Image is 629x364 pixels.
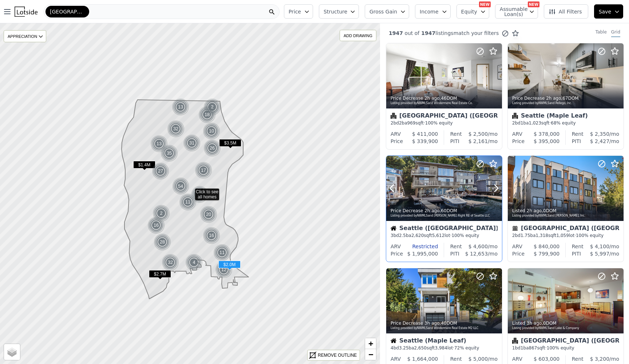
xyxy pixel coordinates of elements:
a: Price Decrease 2h ago,67DOMListing provided byNWMLSand Pellego, Inc.CondominiumSeattle (Maple Lea... [507,43,623,150]
div: ARV [391,243,401,250]
div: 32 [162,254,179,271]
div: /mo [583,130,619,138]
span: $ 3,200 [590,356,609,362]
div: /mo [459,250,498,257]
div: 17 [195,162,212,179]
span: $ 5,000 [468,356,488,362]
div: Price [512,250,525,257]
div: 2 bd 1 ba sqft · 68% equity [512,120,619,126]
div: $2.7M [149,270,171,281]
a: Layers [4,344,20,360]
span: Price [289,8,301,15]
div: 1 bd 1 ba sqft · 100% equity [512,345,619,351]
div: Price [512,138,525,145]
div: 11 [179,193,197,211]
div: $3.5M [219,139,241,150]
span: [GEOGRAPHIC_DATA] [50,8,85,15]
a: Price Decrease 2h ago,60DOMListing provided byNWMLSand [PERSON_NAME] Right RE of Seattle LLCHouse... [386,155,502,262]
div: [GEOGRAPHIC_DATA] ([GEOGRAPHIC_DATA]) [512,338,619,345]
div: Table [596,29,607,37]
div: 54 [171,177,190,195]
span: $ 799,900 [534,251,559,257]
span: $ 1,664,000 [407,356,438,362]
span: 3,984 [435,345,447,351]
div: 2 [153,205,170,222]
div: 4 bd 3.25 ba sqft lot · 72% equity [391,345,498,351]
span: 969 [407,120,416,126]
time: 2025-09-23 18:31 [527,208,542,213]
span: $ 2,350 [590,131,609,137]
div: Price [391,138,403,145]
span: 2,620 [411,233,424,238]
div: 2 [203,98,221,116]
img: g1.png [150,135,168,153]
div: 31 [183,134,201,152]
span: Equity [461,8,477,15]
div: Listing provided by NWMLS and Pellego, Inc. [512,101,620,106]
span: $ 2,500 [468,131,488,137]
img: g1.png [147,217,165,234]
span: $ 4,600 [468,244,488,249]
div: Rent [572,130,583,138]
div: [GEOGRAPHIC_DATA] ([GEOGRAPHIC_DATA]) [391,113,498,120]
span: Income [420,8,439,15]
img: g1.png [162,254,179,271]
img: g2.png [190,185,209,204]
span: match your filters [454,29,499,37]
div: Grid [611,29,620,37]
time: 2025-09-23 18:41 [424,208,439,213]
div: 10 [203,122,220,140]
img: House [391,338,396,344]
img: g1.png [167,120,185,138]
div: 11 [213,244,231,261]
span: $ 4,100 [590,244,609,249]
span: $ 339,900 [412,138,438,144]
div: ARV [391,130,401,138]
div: 16 [203,227,220,244]
div: 12 [215,261,233,278]
span: 1947 [419,30,435,36]
span: 2,650 [414,345,427,351]
img: g2.png [171,177,190,195]
span: $ 2,161 [468,138,488,144]
a: Zoom out [365,349,376,360]
span: $ 603,000 [534,356,559,362]
img: g1.png [153,205,170,222]
span: $ 1,995,000 [407,251,438,257]
span: 1,318 [536,233,548,238]
div: Rent [450,355,462,363]
span: $3.5M [219,139,241,147]
div: out of listings [380,29,519,37]
img: g1.png [172,98,190,116]
div: 20 [200,206,217,223]
button: Price [284,4,313,19]
span: Gross Gain [369,8,397,15]
span: 1947 [389,30,403,36]
div: Listing provided by NWMLS and Windermere Real Estate Co. [391,101,498,106]
div: ADD DRAWING [340,30,376,41]
button: All Filters [544,4,588,19]
div: Rent [450,243,462,250]
span: $1.4M [133,161,155,169]
div: Rent [572,355,583,363]
div: Listed , 0 DOM [512,320,620,326]
div: 32 [167,120,185,138]
button: Gross Gain [365,4,409,19]
img: g1.png [195,162,213,179]
time: 2025-09-23 18:41 [546,96,561,101]
span: $ 411,000 [412,131,438,137]
span: 1,023 [529,120,541,126]
img: g1.png [183,134,201,152]
div: Price Decrease , 46 DOM [391,95,498,101]
button: Structure [319,4,359,19]
div: Seattle ([GEOGRAPHIC_DATA]) [391,225,498,233]
div: Price Decrease , 60 DOM [391,208,498,214]
a: Listed 2h ago,0DOMListing provided byNWMLSand [PERSON_NAME], Inc.Townhouse[GEOGRAPHIC_DATA] ([GEO... [507,155,623,262]
span: 867 [529,345,537,351]
div: 2 bd 2 ba sqft · 100% equity [391,120,498,126]
span: 5,612 [432,233,444,238]
div: PITI [572,250,581,257]
div: Price Decrease , 67 DOM [512,95,620,101]
a: Zoom in [365,338,376,349]
button: Income [415,4,451,19]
